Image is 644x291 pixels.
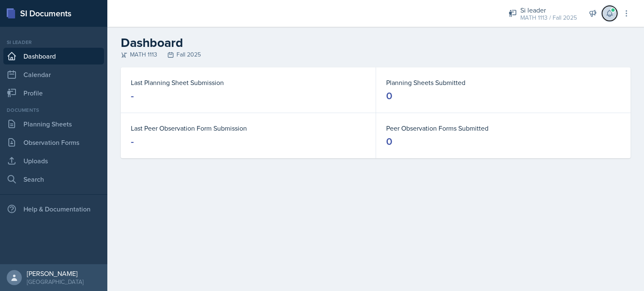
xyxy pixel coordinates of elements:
[3,201,104,217] div: Help & Documentation
[3,66,104,83] a: Calendar
[121,35,631,50] h2: Dashboard
[520,13,577,22] div: MATH 1113 / Fall 2025
[3,134,104,151] a: Observation Forms
[3,48,104,64] a: Dashboard
[121,50,631,59] div: MATH 1113 Fall 2025
[386,123,621,133] dt: Peer Observation Forms Submitted
[386,89,392,103] div: 0
[3,116,104,132] a: Planning Sheets
[27,269,83,278] div: [PERSON_NAME]
[27,278,83,286] div: [GEOGRAPHIC_DATA]
[3,106,104,114] div: Documents
[386,77,621,88] dt: Planning Sheets Submitted
[520,5,577,15] div: Si leader
[3,152,104,169] a: Uploads
[131,135,134,148] div: -
[131,89,134,103] div: -
[131,123,366,133] dt: Last Peer Observation Form Submission
[131,77,366,88] dt: Last Planning Sheet Submission
[3,171,104,188] a: Search
[386,135,392,148] div: 0
[3,85,104,101] a: Profile
[3,39,104,46] div: Si leader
